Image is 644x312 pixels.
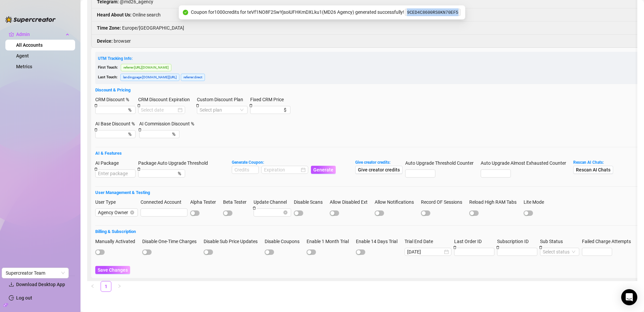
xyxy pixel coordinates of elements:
[265,249,274,255] button: Disable Coupons
[87,281,98,292] li: Previous Page
[307,249,316,255] button: Enable 1 Month Trial
[139,120,199,127] label: AI Commission Discount %
[97,38,113,44] strong: Device :
[356,249,365,255] button: Enable 14 Days Trial
[16,295,32,301] a: Log out
[94,167,98,171] span: delete
[405,9,460,16] code: 9CED4C8600RS0KN70EF5
[573,166,613,174] button: Rescan AI Chats
[16,42,43,48] a: All Accounts
[294,210,303,216] button: Disable Scans
[330,198,372,206] label: Allow Disabled Ext
[196,104,199,107] span: delete
[98,106,127,114] input: CRM Discount %
[98,65,118,70] span: First Touch:
[95,96,133,103] label: CRM Discount %
[253,206,256,210] span: delete
[524,198,548,206] label: Lite Mode
[539,246,542,249] span: delete
[496,246,499,249] span: delete
[6,268,65,278] span: Supercreator Team
[355,160,390,165] strong: Give creator credits:
[16,53,29,58] a: Agent
[120,74,179,81] span: landingpage : [DOMAIN_NAME][URL]
[138,96,194,103] label: CRM Discount Expiration
[142,249,152,255] button: Disable One-Time Charges
[101,281,111,291] a: 1
[9,32,14,37] span: crown
[264,166,300,173] input: Expiration
[621,289,637,305] div: Open Intercom Messenger
[204,249,213,255] button: Disable Sub Price Updates
[137,167,141,171] span: delete
[232,166,258,173] input: Credits
[16,282,65,287] span: Download Desktop App
[355,166,402,174] button: Give creator credits
[375,210,384,216] button: Allow Notifications
[582,238,635,245] label: Failed Charge Attempts
[232,160,264,165] strong: Generate Coupon:
[94,104,98,107] span: delete
[183,10,188,15] span: check-circle
[95,266,130,274] button: Save Changes
[497,248,537,256] input: Subscription ID
[141,198,186,206] label: Connected Account
[95,238,140,245] label: Manually Activated
[121,64,171,71] span: referrer : [URL][DOMAIN_NAME]
[5,16,56,23] img: logo-BBDzfeDw.svg
[311,166,336,174] button: Generate
[3,303,8,307] span: build
[469,198,521,206] label: Reload High RAM Tabs
[190,198,220,206] label: Alpha Tester
[138,159,212,167] label: Package Auto Upgrade Threshold
[223,198,251,206] label: Beta Tester
[283,210,287,214] span: close-circle
[358,167,400,172] span: Give creator credits
[137,104,141,107] span: delete
[97,25,121,31] strong: Time Zone :
[421,210,430,216] button: Record OF Sessions
[406,170,435,177] input: Auto Upgrade Threshold Counter
[95,120,139,127] label: AI Base Discount %
[481,159,571,167] label: Auto Upgrade Almost Exhausted Counter
[141,208,187,217] input: Connected Account
[98,130,127,138] input: AI Base Discount %
[95,249,105,255] button: Manually Activated
[16,64,32,69] a: Metrics
[573,160,604,165] strong: Rescan AI Chats:
[114,281,125,292] li: Next Page
[253,106,282,114] input: Fixed CRM Price
[142,238,201,245] label: Disable One-Time Charges
[582,248,612,256] input: Failed Charge Attempts
[407,248,443,256] input: Trial End Date
[330,210,339,216] button: Allow Disabled Ext
[254,198,291,206] label: Update Channel
[95,159,123,167] label: AI Package
[98,267,128,273] span: Save Changes
[204,238,262,245] label: Disable Sub Price Updates
[250,96,288,103] label: Fixed CRM Price
[97,12,131,17] strong: Heard About Us :
[87,281,98,292] button: left
[190,210,200,216] button: Alpha Tester
[141,106,176,114] input: CRM Discount Expiration
[481,170,511,177] input: Auto Upgrade Almost Exhausted Counter
[181,74,205,81] span: referrer : direct
[265,238,304,245] label: Disable Coupons
[294,198,327,206] label: Disable Scans
[98,75,117,79] span: Last Touch:
[9,282,14,287] span: download
[91,284,95,288] span: left
[94,128,98,131] span: delete
[469,210,479,216] button: Reload High RAM Tabs
[540,238,567,245] label: Sub Status
[117,284,121,288] span: right
[197,96,248,103] label: Custom Discount Plan
[375,198,418,206] label: Allow Notifications
[356,238,402,245] label: Enable 14 Days Trial
[141,170,176,177] input: Package Auto Upgrade Threshold
[98,209,135,216] span: Agency Owner
[421,198,467,206] label: Record OF Sessions
[497,238,533,245] label: Subscription ID
[98,56,132,61] span: UTM Tracking Info:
